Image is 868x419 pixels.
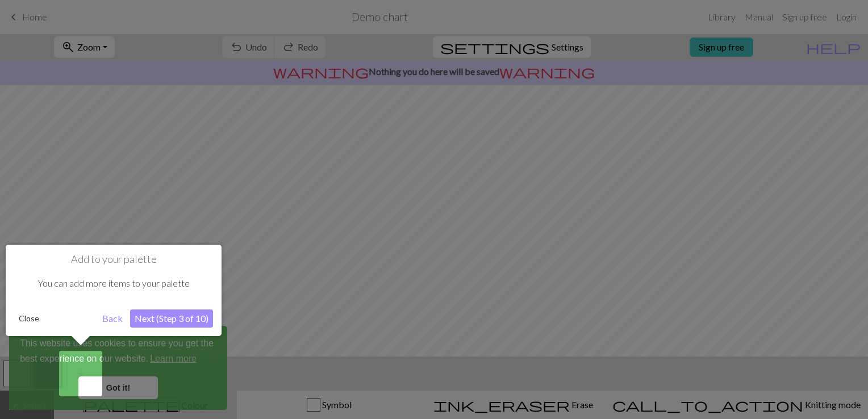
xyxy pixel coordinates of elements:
h1: Add to your palette [14,253,213,266]
button: Back [98,309,127,328]
div: Add to your palette [6,245,222,336]
div: You can add more items to your palette [14,266,213,301]
button: Next (Step 3 of 10) [130,309,213,328]
button: Close [14,310,44,327]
